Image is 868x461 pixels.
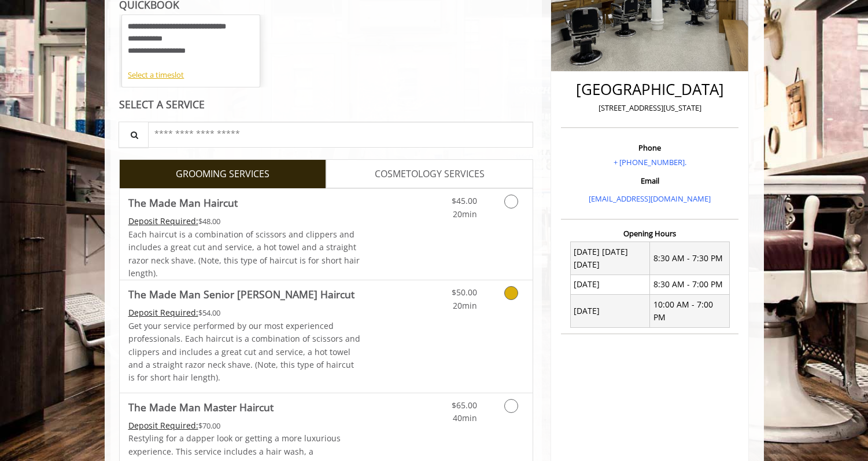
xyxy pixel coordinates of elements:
span: 20min [453,300,477,311]
a: [EMAIL_ADDRESS][DOMAIN_NAME] [589,193,711,204]
span: $50.00 [452,287,477,298]
b: The Made Man Haircut [128,195,238,211]
h3: Opening Hours [561,229,738,237]
b: The Made Man Master Haircut [128,399,274,415]
span: 40min [453,412,477,423]
span: GROOMING SERVICES [176,167,269,182]
p: [STREET_ADDRESS][US_STATE] [564,102,736,114]
p: Get your service performed by our most experienced professionals. Each haircut is a combination o... [128,320,361,385]
span: This service needs some Advance to be paid before we block your appointment [128,420,198,431]
span: This service needs some Advance to be paid before we block your appointment [128,215,198,226]
span: $65.00 [452,400,477,411]
td: 10:00 AM - 7:00 PM [650,295,730,328]
b: The Made Man Senior [PERSON_NAME] Haircut [128,286,354,302]
span: COSMETOLOGY SERVICES [375,167,485,182]
td: [DATE] [DATE] [DATE] [570,242,650,275]
td: [DATE] [570,295,650,328]
div: SELECT A SERVICE [119,99,534,110]
div: $70.00 [128,419,361,432]
a: + [PHONE_NUMBER]. [614,157,686,167]
button: Service Search [119,122,149,148]
h3: Email [564,177,736,185]
span: 20min [453,208,477,219]
td: [DATE] [570,275,650,294]
h2: [GEOGRAPHIC_DATA] [564,81,736,98]
span: This service needs some Advance to be paid before we block your appointment [128,307,198,318]
div: $54.00 [128,306,361,319]
span: $45.00 [452,195,477,206]
h3: Phone [564,144,736,152]
div: Select a timeslot [128,69,254,81]
span: Each haircut is a combination of scissors and clippers and includes a great cut and service, a ho... [128,229,360,279]
div: $48.00 [128,215,361,228]
td: 8:30 AM - 7:30 PM [650,242,730,275]
td: 8:30 AM - 7:00 PM [650,275,730,294]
